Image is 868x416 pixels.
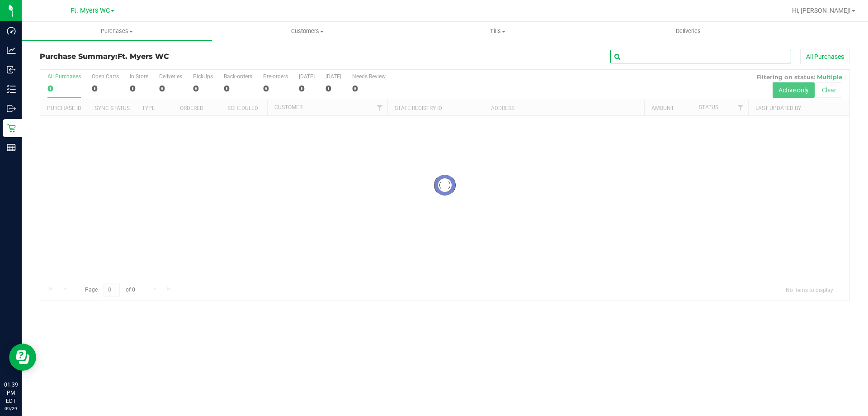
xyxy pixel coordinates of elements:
inline-svg: Outbound [7,104,16,113]
span: Hi, [PERSON_NAME]! [792,7,851,14]
span: Customers [212,27,402,35]
span: Tills [403,27,592,35]
iframe: Resource center [9,344,36,371]
inline-svg: Inbound [7,65,16,74]
inline-svg: Analytics [7,46,16,55]
button: All Purchases [800,49,850,64]
inline-svg: Retail [7,124,16,133]
a: Tills [402,22,593,41]
p: 09/29 [4,405,18,412]
a: Customers [212,22,402,41]
span: Purchases [22,27,212,35]
span: Deliveries [664,27,713,35]
h3: Purchase Summary: [40,53,310,61]
p: 01:39 PM EDT [4,381,18,405]
inline-svg: Inventory [7,85,16,94]
span: Ft. Myers WC [118,52,169,61]
input: Search Purchase ID, Original ID, State Registry ID or Customer Name... [610,50,791,63]
inline-svg: Dashboard [7,26,16,35]
span: Ft. Myers WC [71,7,110,14]
a: Purchases [22,22,212,41]
a: Deliveries [593,22,783,41]
inline-svg: Reports [7,143,16,152]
